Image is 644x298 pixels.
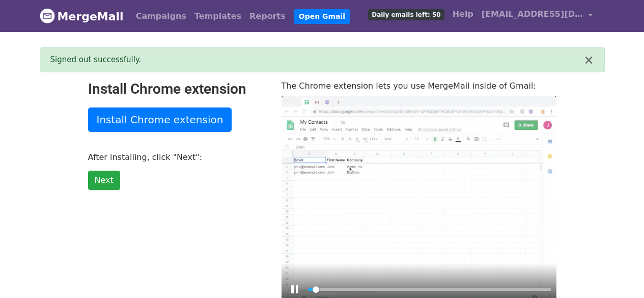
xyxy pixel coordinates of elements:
[449,4,478,24] a: Help
[88,171,120,190] a: Next
[287,281,303,297] button: Play
[50,54,584,66] div: Signed out successfully.
[478,4,597,28] a: [EMAIL_ADDRESS][DOMAIN_NAME]
[583,54,594,66] button: ×
[364,4,448,24] a: Daily emails left: 50
[482,8,583,20] span: [EMAIL_ADDRESS][DOMAIN_NAME]
[40,8,55,23] img: MergeMail logo
[308,285,551,294] input: Seek
[88,107,232,132] a: Install Chrome extension
[245,6,290,26] a: Reports
[88,152,266,162] p: After installing, click "Next":
[88,80,266,98] h2: Install Chrome extension
[294,9,350,24] a: Open Gmail
[282,80,556,91] p: The Chrome extension lets you use MergeMail inside of Gmail:
[132,6,190,26] a: Campaigns
[40,6,124,27] a: MergeMail
[368,9,444,20] span: Daily emails left: 50
[190,6,245,26] a: Templates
